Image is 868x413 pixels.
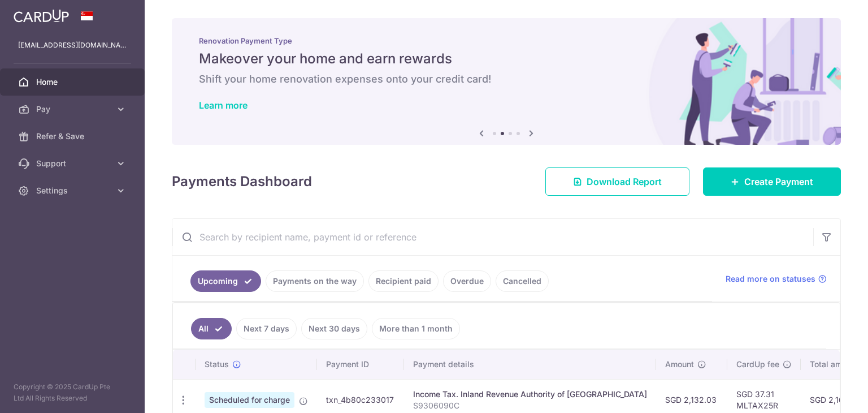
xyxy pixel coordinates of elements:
input: Search by recipient name, payment id or reference [172,219,813,255]
span: Settings [36,185,111,196]
a: Cancelled [496,270,549,292]
img: CardUp [14,9,69,23]
span: Scheduled for charge [205,392,294,408]
a: Overdue [443,270,491,292]
a: Upcoming [190,270,261,292]
h6: Shift your home renovation expenses onto your credit card! [199,72,814,86]
img: Renovation banner [172,18,841,145]
p: S9306090C [413,400,647,411]
p: [EMAIL_ADDRESS][DOMAIN_NAME] [18,40,127,51]
span: Support [36,158,111,169]
span: Read more on statuses [726,273,815,285]
div: Income Tax. Inland Revenue Authority of [GEOGRAPHIC_DATA] [413,389,647,400]
span: Refer & Save [36,131,111,142]
th: Payment details [404,350,656,379]
a: Next 7 days [236,318,297,339]
span: Total amt. [810,359,847,370]
span: Amount [665,359,694,370]
a: Learn more [199,100,248,111]
a: Download Report [545,167,689,196]
a: More than 1 month [372,318,460,339]
p: Renovation Payment Type [199,36,814,45]
a: Read more on statuses [726,273,827,285]
span: Download Report [587,175,662,188]
a: Recipient paid [368,270,439,292]
a: Payments on the way [266,270,364,292]
span: Pay [36,104,111,115]
a: Create Payment [703,167,841,196]
th: Payment ID [317,350,404,379]
a: Next 30 days [301,318,367,339]
a: All [191,318,232,339]
span: Home [36,76,111,88]
span: CardUp fee [736,359,779,370]
iframe: Opens a widget where you can find more information [796,379,857,407]
h4: Payments Dashboard [172,171,312,192]
span: Create Payment [744,175,813,188]
span: Status [205,359,229,370]
h5: Makeover your home and earn rewards [199,50,814,68]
